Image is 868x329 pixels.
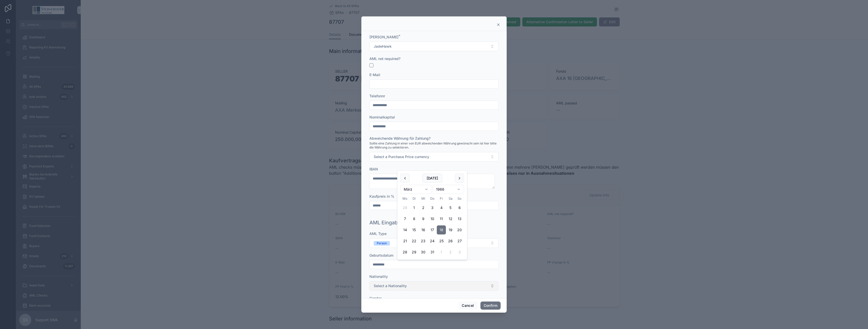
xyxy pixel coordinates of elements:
[446,203,455,212] button: Samstag, 5. März 1966
[437,203,446,212] button: Freitag, 4. März 1966
[369,194,394,198] span: Kaufpreis in %
[400,214,410,223] button: Montag, 7. März 1966
[455,203,464,212] button: Sonntag, 6. März 1966
[419,248,428,257] button: Mittwoch, 30. März 1966
[446,196,455,201] th: Samstag
[400,225,410,234] button: Montag, 14. März 1966
[410,196,419,201] th: Dienstag
[410,236,419,246] button: Dienstag, 22. März 1966
[369,35,398,39] span: [PERSON_NAME]
[369,73,380,77] span: E-Mail
[428,248,437,257] button: Donnerstag, 31. März 1966
[369,94,385,98] span: Telefonnr
[369,115,395,119] span: Nominalkapital
[419,225,428,234] button: Mittwoch, 16. März 1966
[428,203,437,212] button: Donnerstag, 3. März 1966
[410,203,419,212] button: Dienstag, 1. März 1966
[369,42,499,51] button: Select Button
[480,302,501,310] button: Confirm
[369,152,499,162] button: Select Button
[419,203,428,212] button: Mittwoch, 2. März 1966
[428,196,437,201] th: Donnerstag
[437,236,446,246] button: Freitag, 25. März 1966
[428,225,437,234] button: Donnerstag, 17. März 1966
[369,167,378,171] span: IBAN
[419,196,428,201] th: Mittwoch
[455,236,464,246] button: Sonntag, 27. März 1966
[374,154,429,159] span: Select a Purchase Price currency
[374,283,407,288] span: Select a Nationality
[446,225,455,234] button: Samstag, 19. März 1966
[400,196,410,201] th: Montag
[419,236,428,246] button: Mittwoch, 23. März 1966
[437,214,446,223] button: Freitag, 11. März 1966
[410,225,419,234] button: Dienstag, 15. März 1966
[446,214,455,223] button: Samstag, 12. März 1966
[419,214,428,223] button: Mittwoch, 9. März 1966
[369,253,393,257] span: Geburtsdatum
[369,296,382,300] span: Gender
[437,225,446,234] button: Freitag, 18. März 1966, selected
[369,281,499,291] button: Select Button
[455,248,464,257] button: Sonntag, 3. April 1966
[428,236,437,246] button: Donnerstag, 24. März 1966
[410,248,419,257] button: Dienstag, 29. März 1966
[428,214,437,223] button: Donnerstag, 10. März 1966
[369,274,388,279] span: Nationality
[369,219,404,226] h1: AML Eingaben
[400,203,410,212] button: Montag, 28. Februar 1966
[377,241,387,246] div: Person
[446,248,455,257] button: Samstag, 2. April 1966
[455,225,464,234] button: Sonntag, 20. März 1966
[369,141,499,149] span: Sollte eine Zahlung in einer von EUR abweichenden Währung gewünscht sein ist hier bitte die Währu...
[458,302,477,310] button: Cancel
[455,196,464,201] th: Sonntag
[410,214,419,223] button: Dienstag, 8. März 1966
[446,236,455,246] button: Samstag, 26. März 1966
[369,136,430,140] span: Abweichende Währung für Zahlung?
[437,196,446,201] th: Freitag
[400,196,464,257] table: März 1966
[400,236,410,246] button: Montag, 21. März 1966
[455,214,464,223] button: Sonntag, 13. März 1966
[369,238,499,248] button: Select Button
[400,248,410,257] button: Montag, 28. März 1966
[437,248,446,257] button: Freitag, 1. April 1966
[369,56,400,61] span: AML not required?
[369,231,387,236] span: AML Type
[422,174,442,183] button: [DATE]
[374,44,392,49] span: JadeHawk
